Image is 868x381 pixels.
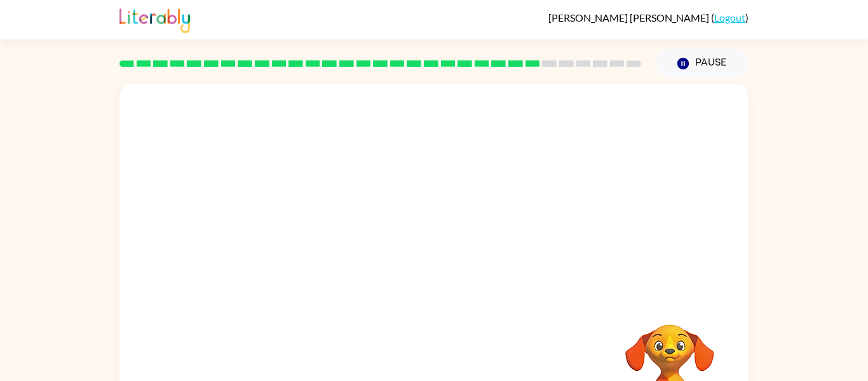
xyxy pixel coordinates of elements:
[548,11,749,24] div: ( )
[714,11,745,24] a: Logout
[119,5,190,33] img: Literably
[656,49,749,78] button: Pause
[548,11,711,24] span: [PERSON_NAME] [PERSON_NAME]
